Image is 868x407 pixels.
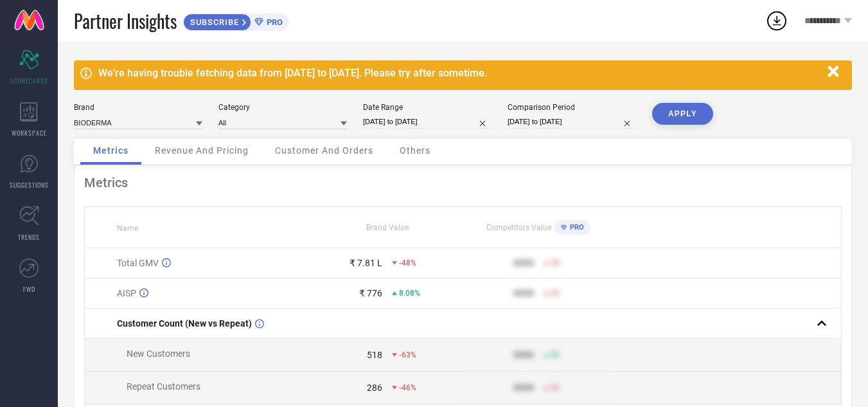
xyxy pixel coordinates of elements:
div: Comparison Period [508,103,636,112]
span: 50 [551,289,560,298]
span: Repeat Customers [127,381,200,392]
div: 9999 [513,350,534,360]
span: Total GMV [117,258,159,268]
span: 50 [551,383,560,392]
div: 9999 [513,288,534,298]
span: 50 [551,258,560,267]
a: SUBSCRIBEPRO [183,10,289,31]
span: Others [400,145,430,156]
span: Customer Count (New vs Repeat) [117,318,252,329]
span: Customer And Orders [275,145,373,156]
span: -46% [399,383,416,392]
span: Competitors Value [486,223,551,232]
span: Partner Insights [74,8,177,34]
span: FWD [23,284,35,294]
div: Brand [74,103,202,112]
span: Name [117,224,138,233]
div: 9999 [513,258,534,268]
input: Select date range [363,115,492,129]
div: Date Range [363,103,492,112]
span: SCORECARDS [10,76,48,86]
div: 286 [367,383,382,393]
span: 8.08% [399,289,420,298]
span: TRENDS [18,232,40,242]
span: AISP [117,288,136,298]
span: 50 [551,350,560,359]
span: PRO [263,17,283,27]
div: 9999 [513,383,534,393]
div: Open download list [765,9,788,32]
span: Metrics [93,145,128,156]
div: Metrics [84,175,842,190]
span: SUBSCRIBE [184,17,242,27]
input: Select comparison period [508,115,636,129]
span: PRO [567,223,584,231]
span: -63% [399,350,416,359]
div: We're having trouble fetching data from [DATE] to [DATE]. Please try after sometime. [98,67,821,79]
span: New Customers [127,348,190,359]
div: Category [218,103,347,112]
div: ₹ 7.81 L [350,258,382,268]
span: SUGGESTIONS [10,180,49,190]
div: 518 [367,350,382,360]
div: ₹ 776 [359,288,382,298]
span: Revenue And Pricing [155,145,249,156]
span: -48% [399,258,416,267]
span: Brand Value [366,223,409,232]
button: APPLY [652,103,713,125]
span: WORKSPACE [12,128,47,138]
